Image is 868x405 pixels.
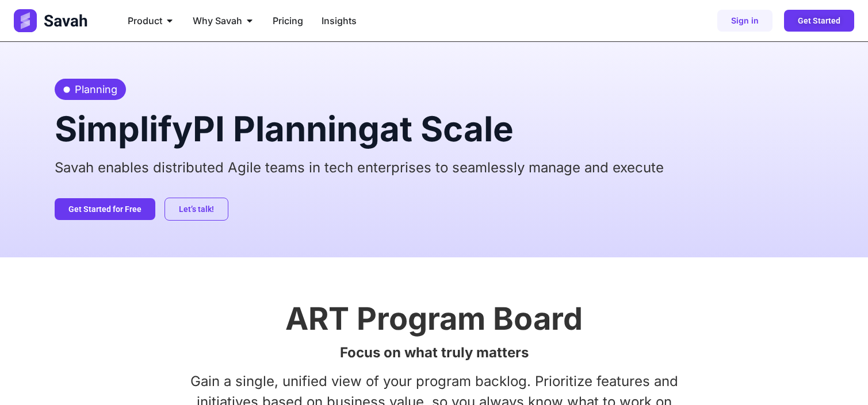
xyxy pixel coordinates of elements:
[273,14,303,28] a: Pricing
[179,205,214,213] span: Let’s talk!
[731,17,759,25] span: Sign in
[193,14,242,28] span: Why Savah
[55,346,814,360] h2: Focus on what truly matters
[128,14,162,28] span: Product
[55,157,814,178] p: Savah enables distributed Agile teams in tech enterprises to seamlessly manage and execute
[193,108,380,149] span: PI Planning
[68,205,142,213] span: Get Started for Free
[55,111,814,146] h2: Simplify at Scale
[55,198,155,220] a: Get Started for Free
[55,303,814,334] h2: ART Program Board
[798,17,840,25] span: Get Started
[322,14,357,28] a: Insights
[72,82,117,97] span: Planning
[118,9,553,32] div: Menu Toggle
[14,9,90,32] img: Logo (2)
[784,10,854,32] a: Get Started
[118,9,553,32] nav: Menu
[165,198,228,221] a: Let’s talk!
[717,10,773,32] a: Sign in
